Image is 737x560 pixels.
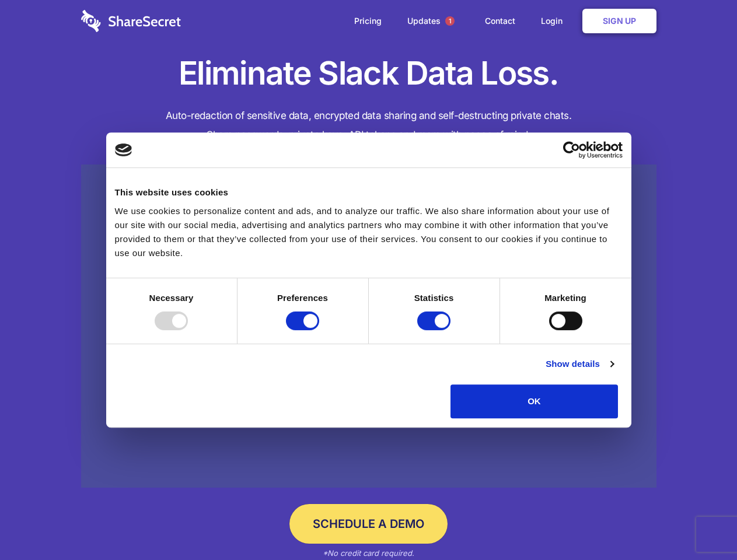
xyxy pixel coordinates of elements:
strong: Statistics [414,293,454,303]
a: Wistia video thumbnail [81,164,656,488]
strong: Marketing [544,293,586,303]
strong: Necessary [149,293,194,303]
div: This website uses cookies [115,185,623,199]
em: *No credit card required. [323,548,414,558]
h4: Auto-redaction of sensitive data, encrypted data sharing and self-destructing private chats. Shar... [81,106,656,145]
a: Schedule a Demo [289,504,448,544]
a: Usercentrics Cookiebot - opens in a new window [521,141,623,159]
span: 1 [445,16,455,26]
img: logo [115,143,132,156]
a: Pricing [343,3,393,39]
a: Contact [473,3,527,39]
div: We use cookies to personalize content and ads, and to analyze our traffic. We also share informat... [115,204,623,260]
button: OK [450,384,618,418]
a: Show details [546,357,613,371]
a: Login [529,3,580,39]
h1: Eliminate Slack Data Loss. [81,52,656,94]
strong: Preferences [277,293,328,303]
img: logo-wordmark-white-trans-d4663122ce5f474addd5e946df7df03e33cb6a1c49d2221995e7729f52c070b2.svg [81,10,181,32]
a: Sign Up [582,9,656,33]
